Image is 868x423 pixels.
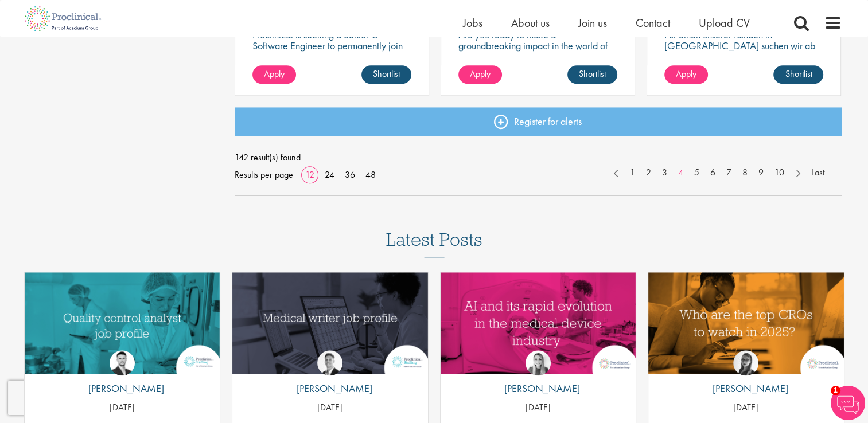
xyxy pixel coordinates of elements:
span: Apply [676,68,696,80]
a: About us [511,15,550,30]
span: Apply [264,68,285,80]
img: Top 10 CROs 2025 | Proclinical [648,272,844,374]
img: quality control analyst job profile [25,272,220,374]
p: [PERSON_NAME] [704,381,788,396]
span: 1 [831,386,840,395]
a: 5 [688,166,705,179]
a: Joshua Godden [PERSON_NAME] [80,350,164,402]
img: Theodora Savlovschi - Wicks [733,350,758,375]
img: George Watson [317,350,342,375]
p: [DATE] [25,401,220,414]
p: [DATE] [648,401,844,414]
a: 48 [361,169,380,181]
a: 24 [321,169,338,181]
img: Chatbot [831,386,865,420]
p: [PERSON_NAME] [80,381,164,396]
img: AI and Its Impact on the Medical Device Industry | Proclinical [441,272,636,374]
a: Apply [458,65,502,84]
img: Medical writer job profile [232,272,428,374]
a: 8 [737,166,753,179]
a: Shortlist [361,65,411,84]
a: Apply [664,65,708,84]
a: 9 [753,166,769,179]
a: Upload CV [699,15,750,30]
a: 4 [672,166,689,179]
img: Hannah Burke [526,350,551,375]
a: Link to a post [25,272,220,374]
a: 10 [769,166,790,179]
a: Contact [636,15,670,30]
a: Shortlist [773,65,823,84]
a: Hannah Burke [PERSON_NAME] [496,350,580,402]
span: Apply [470,68,491,80]
p: [PERSON_NAME] [496,381,580,396]
a: Jobs [463,15,482,30]
a: 6 [704,166,721,179]
a: 12 [301,169,318,181]
a: Last [805,166,830,179]
a: Apply [252,65,296,84]
h3: Latest Posts [386,230,482,257]
a: 2 [640,166,657,179]
p: [DATE] [441,401,636,414]
a: Join us [578,15,607,30]
a: Link to a post [232,272,428,374]
span: 142 result(s) found [235,149,842,166]
p: [PERSON_NAME] [288,381,372,396]
a: 3 [656,166,673,179]
span: Results per page [235,166,293,183]
a: Theodora Savlovschi - Wicks [PERSON_NAME] [704,350,788,402]
a: 7 [721,166,737,179]
p: [DATE] [232,401,428,414]
a: Register for alerts [235,107,842,136]
a: Link to a post [441,272,636,374]
a: 1 [624,166,641,179]
img: Joshua Godden [110,350,135,375]
a: Shortlist [567,65,617,84]
iframe: reCAPTCHA [8,381,155,415]
a: Link to a post [648,272,844,374]
a: George Watson [PERSON_NAME] [288,350,372,402]
a: 36 [341,169,359,181]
